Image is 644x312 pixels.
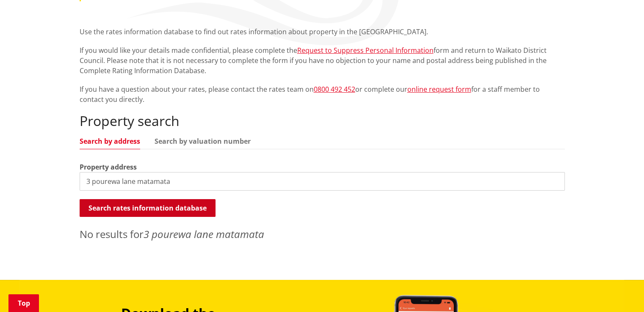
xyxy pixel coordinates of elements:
p: If you would like your details made confidential, please complete the form and return to Waikato ... [80,45,565,76]
h2: Property search [80,113,565,129]
a: online request form [407,85,471,94]
p: Use the rates information database to find out rates information about property in the [GEOGRAPHI... [80,27,565,37]
iframe: Messenger Launcher [605,276,636,307]
p: No results for [80,227,565,242]
button: Search rates information database [80,199,216,217]
em: 3 pourewa lane matamata [144,227,264,241]
input: e.g. Duke Street NGARUAWAHIA [80,172,565,191]
a: Top [8,294,39,312]
p: If you have a question about your rates, please contact the rates team on or complete our for a s... [80,84,565,104]
label: Property address [80,162,137,172]
a: Search by valuation number [155,138,251,145]
a: 0800 492 452 [314,85,355,94]
a: Request to Suppress Personal Information [297,46,434,55]
a: Search by address [80,138,140,145]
